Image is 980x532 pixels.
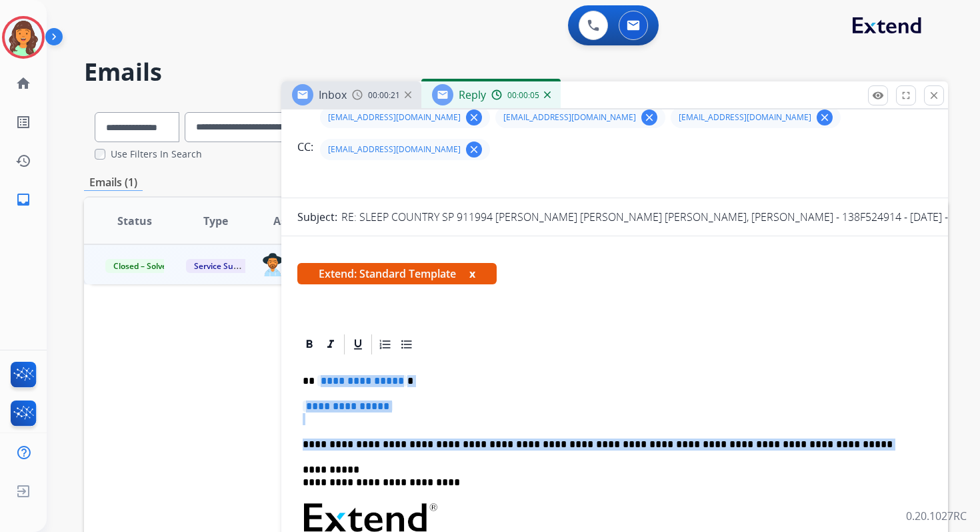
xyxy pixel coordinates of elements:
span: 00:00:05 [507,90,539,101]
button: x [469,266,475,282]
span: Reply [459,87,486,102]
span: Service Support [186,259,262,273]
p: CC: [297,139,313,155]
img: agent-avatar [262,253,283,276]
label: Use Filters In Search [111,148,202,161]
span: Inbox [319,87,347,102]
mat-icon: clear [643,111,655,123]
mat-icon: clear [819,111,831,123]
mat-icon: history [15,153,31,169]
p: 0.20.1027RC [906,508,967,524]
span: Extend: Standard Template [297,263,497,284]
mat-icon: inbox [15,192,31,208]
mat-icon: fullscreen [900,89,912,101]
div: Bullet List [397,334,417,354]
div: Underline [348,334,368,354]
span: Closed – Solved [105,259,179,273]
mat-icon: list_alt [15,114,31,130]
mat-icon: clear [468,144,480,156]
mat-icon: home [15,75,31,91]
span: [EMAIL_ADDRESS][DOMAIN_NAME] [328,112,461,123]
span: Assignee [273,213,320,229]
span: Status [117,213,152,229]
div: Bold [299,334,319,354]
p: Subject: [297,209,337,225]
div: Ordered List [375,334,395,354]
mat-icon: remove_red_eye [872,89,884,101]
span: 00:00:21 [368,90,400,101]
span: [EMAIL_ADDRESS][DOMAIN_NAME] [328,144,461,155]
div: Italic [321,334,341,354]
mat-icon: clear [468,111,480,123]
span: Type [203,213,228,229]
img: avatar [5,19,42,56]
span: [EMAIL_ADDRESS][DOMAIN_NAME] [679,112,811,123]
span: [EMAIL_ADDRESS][DOMAIN_NAME] [503,112,636,123]
mat-icon: close [928,89,940,101]
h2: Emails [84,59,948,85]
p: Emails (1) [84,174,143,191]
